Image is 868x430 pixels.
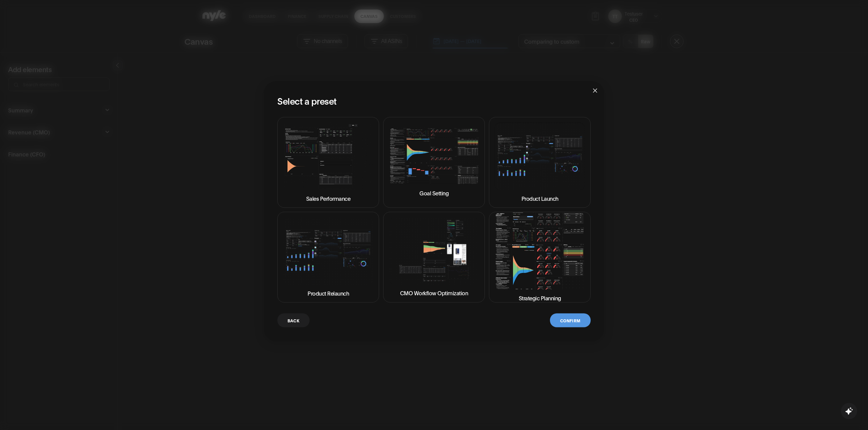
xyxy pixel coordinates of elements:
span: close [592,88,598,93]
button: Sales Performance [277,117,379,208]
p: Strategic Planning [519,294,561,302]
img: CMO Workflow Optimization [389,217,479,285]
h2: Select a preset [277,95,591,106]
p: Goal Setting [419,189,449,197]
img: Goal Setting [389,128,479,185]
img: Product Launch [495,123,585,190]
p: Product Launch [521,194,558,202]
button: Product Launch [489,117,591,208]
p: Sales Performance [306,194,351,202]
button: Strategic Planning [489,212,591,303]
img: Strategic Planning [495,213,585,289]
button: Back [277,314,310,327]
img: Product Relaunch [283,217,373,285]
button: Close [586,81,604,100]
button: Confirm [550,314,591,327]
button: Goal Setting [383,117,485,208]
button: CMO Workflow Optimization [383,212,485,303]
button: Product Relaunch [277,212,379,303]
p: Product Relaunch [308,289,349,297]
img: Sales Performance [283,123,373,190]
p: CMO Workflow Optimization [400,289,468,297]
